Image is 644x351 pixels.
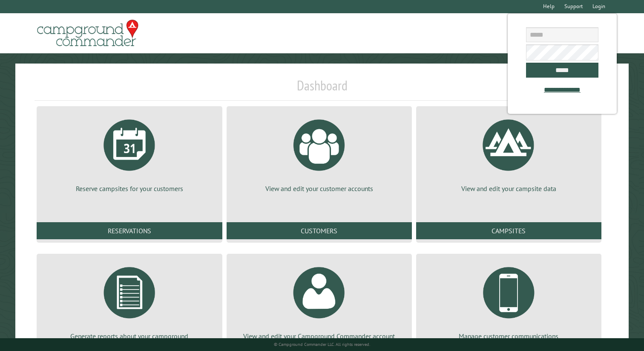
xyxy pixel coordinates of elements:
[227,222,412,239] a: Customers
[426,261,591,341] a: Manage customer communications
[426,113,591,193] a: View and edit your campsite data
[416,222,601,239] a: Campsites
[47,331,212,341] p: Generate reports about your campground
[237,113,402,193] a: View and edit your customer accounts
[47,184,212,193] p: Reserve campsites for your customers
[34,77,609,101] h1: Dashboard
[274,342,370,347] small: © Campground Commander LLC. All rights reserved.
[237,261,402,341] a: View and edit your Campground Commander account
[47,113,212,193] a: Reserve campsites for your customers
[237,331,402,341] p: View and edit your Campground Commander account
[426,184,591,193] p: View and edit your campsite data
[237,184,402,193] p: View and edit your customer accounts
[426,331,591,341] p: Manage customer communications
[34,17,141,50] img: Campground Commander
[37,222,222,239] a: Reservations
[47,261,212,341] a: Generate reports about your campground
